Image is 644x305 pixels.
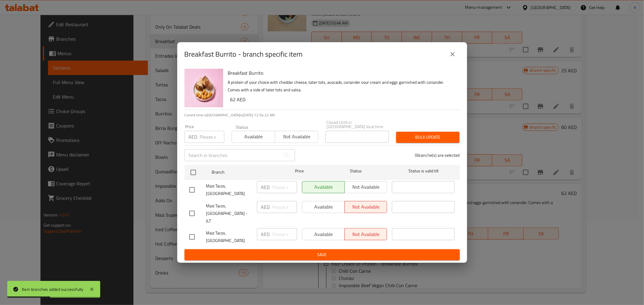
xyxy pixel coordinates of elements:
[392,167,455,175] span: Status is valid till
[234,132,273,141] span: Available
[261,231,270,238] p: AED
[279,167,319,175] span: Price
[401,134,455,141] span: Bulk update
[184,49,303,59] h2: Breakfast Burrito - branch specific item
[228,69,455,77] h6: Breakfast Burrito
[396,132,460,143] button: Bulk update
[184,69,223,107] img: Breakfast Burrito
[324,167,387,175] span: Status
[212,168,274,176] span: Branch
[261,203,270,211] p: AED
[445,47,460,61] button: close
[261,184,270,191] p: AED
[230,95,455,104] h6: 62 AED
[206,202,252,225] span: Maiz Tacos, [GEOGRAPHIC_DATA] - JLT
[272,228,297,240] input: Please enter price
[22,286,83,293] div: Item branches added successfully
[184,112,460,118] p: Current time in [GEOGRAPHIC_DATA] is [DATE] 12:54:22 AM
[184,149,281,161] input: Search in branches
[272,181,297,193] input: Please enter price
[206,229,252,244] span: Maiz Tacos, [GEOGRAPHIC_DATA]
[228,79,455,94] p: A protein of your choice with cheddar cheese, tater tots, avocado, coriander sour cream and eggs ...
[189,251,455,259] span: Save
[184,249,460,260] button: Save
[277,132,316,141] span: Not available
[272,201,297,213] input: Please enter price
[275,131,318,143] button: Not available
[206,182,252,197] span: Maiz Tacos, [GEOGRAPHIC_DATA]
[189,133,197,140] p: AED
[200,131,224,143] input: Please enter price
[232,131,275,143] button: Available
[415,152,460,158] p: 0 branche(s) are selected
